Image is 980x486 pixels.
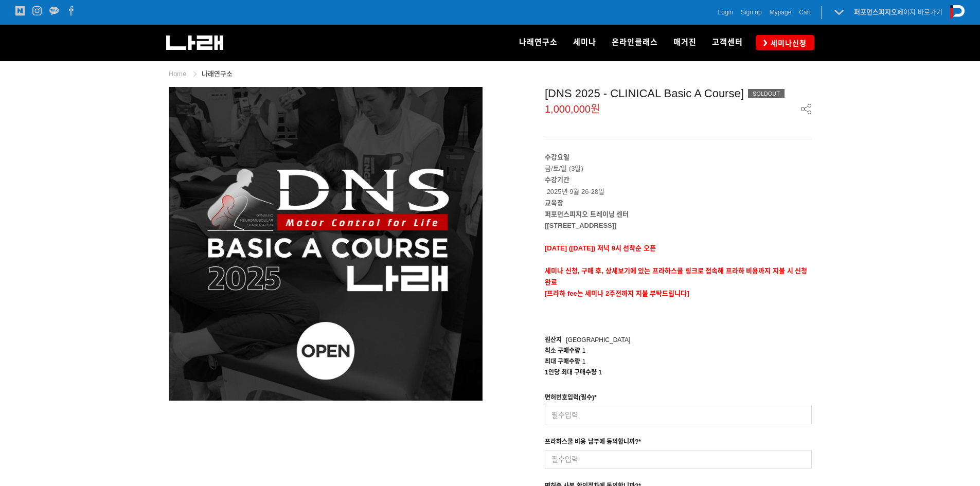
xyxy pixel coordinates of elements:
strong: 수강요일 [545,153,569,161]
a: Sign up [741,7,762,17]
span: 1인당 최대 구매수량 [545,369,597,376]
strong: 퍼포먼스피지오 트레이닝 센터 [545,210,629,218]
strong: [[STREET_ADDRESS]] [545,222,616,229]
span: 매거진 [673,38,697,47]
strong: 세미나 신청, 구매 후, 상세보기에 있는 프라하스쿨 링크로 접속해 프라하 비용까지 지불 시 신청완료 [545,267,807,286]
strong: 수강기간 [545,176,569,184]
input: 필수입력 [545,450,812,469]
a: 고객센터 [704,25,751,61]
span: 최소 구매수량 [545,347,580,354]
strong: 교육장 [545,199,563,207]
a: 세미나신청 [756,35,814,50]
span: 1 [582,347,586,354]
span: 나래연구소 [519,38,558,47]
span: 고객센터 [712,38,743,47]
a: 온라인클래스 [604,25,666,61]
div: 면허번호입력(필수) [545,392,597,406]
p: 2025년 9월 26-28일 [545,174,812,197]
a: 나래연구소 [511,25,565,61]
a: Mypage [770,7,792,17]
input: 필수입력 [545,406,812,424]
strong: 퍼포먼스피지오 [854,8,897,16]
span: 1,000,000원 [545,104,600,114]
div: [DNS 2025 - CLINICAL Basic A Course] [545,87,812,100]
span: 1 [582,358,586,365]
a: Cart [799,7,811,17]
a: 매거진 [666,25,704,61]
a: Home [169,70,187,78]
span: [GEOGRAPHIC_DATA] [566,336,630,344]
a: 퍼포먼스피지오페이지 바로가기 [854,8,942,16]
p: 금/토/일 (3일) [545,152,812,174]
span: 세미나 [573,38,596,47]
span: 원산지 [545,336,562,344]
span: 최대 구매수량 [545,358,580,365]
div: 프라하스쿨 비용 납부에 동의합니까? [545,437,641,450]
a: Login [718,7,733,17]
span: 온라인클래스 [612,38,658,47]
span: 세미나신청 [768,38,807,48]
a: 세미나 [565,25,604,61]
span: [DATE] ([DATE]) 저녁 9시 선착순 오픈 [545,244,656,252]
span: 1 [599,369,602,376]
div: SOLDOUT [748,89,785,98]
span: [프라하 fee는 세미나 2주전까지 지불 부탁드립니다] [545,290,689,297]
a: 나래연구소 [202,70,233,78]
